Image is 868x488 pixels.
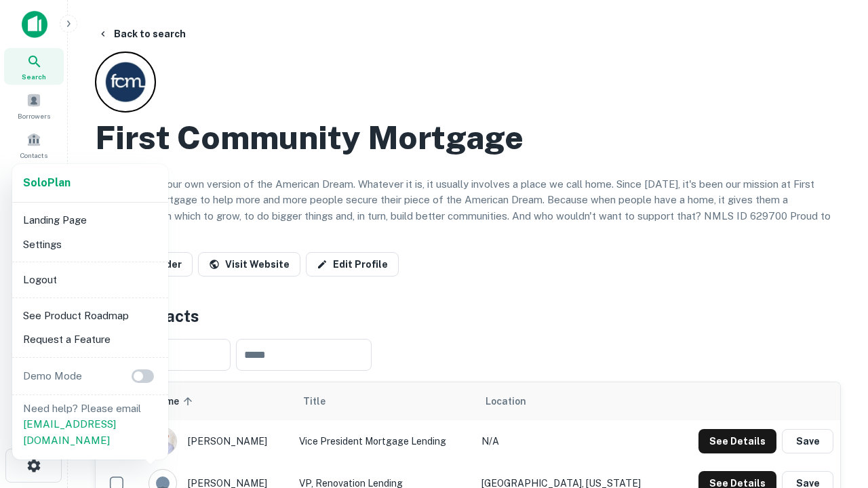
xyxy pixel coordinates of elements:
li: See Product Roadmap [18,304,163,328]
li: Landing Page [18,208,163,232]
li: Settings [18,232,163,257]
p: Need help? Please email [23,401,157,449]
strong: Solo Plan [23,176,71,189]
li: Logout [18,268,163,292]
li: Request a Feature [18,327,163,352]
a: SoloPlan [23,175,71,191]
p: Demo Mode [18,368,87,384]
a: [EMAIL_ADDRESS][DOMAIN_NAME] [23,418,116,446]
iframe: Chat Widget [800,336,868,401]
